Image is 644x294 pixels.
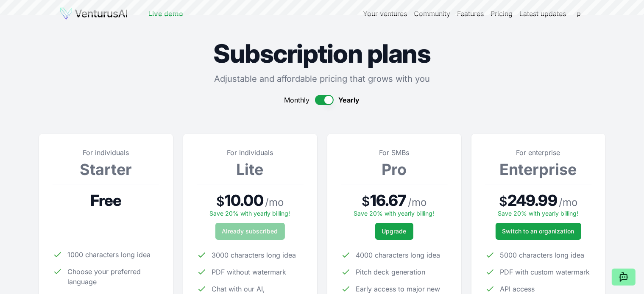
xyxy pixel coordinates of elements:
span: PDF with custom watermark [500,267,590,277]
span: Save 20% with yearly billing! [210,210,290,217]
span: Monthly [284,95,310,105]
span: 10.00 [225,192,263,209]
span: / mo [559,196,577,209]
span: Save 20% with yearly billing! [354,210,435,217]
span: Pitch deck generation [356,267,426,277]
h1: Subscription plans [39,41,605,66]
h3: Pro [341,161,448,178]
span: 5000 characters long idea [500,250,585,260]
span: / mo [408,196,427,209]
span: API access [500,284,535,294]
span: 1000 characters long idea [68,250,151,260]
p: For enterprise [485,147,592,158]
p: Adjustable and affordable pricing that grows with you [39,73,605,85]
button: Upgrade [375,223,413,240]
span: Choose your preferred language [68,266,159,287]
p: For SMBs [341,147,448,158]
span: 3000 characters long idea [212,250,296,260]
span: 249.99 [507,192,557,209]
span: $ [216,194,225,209]
h3: Enterprise [485,161,592,178]
span: Save 20% with yearly billing! [498,210,579,217]
span: / mo [265,196,284,209]
span: $ [362,194,370,209]
button: p [573,8,585,19]
span: $ [499,194,507,209]
a: Switch to an organization [496,223,581,240]
p: For individuals [197,147,304,158]
h3: Lite [197,161,304,178]
span: 4000 characters long idea [356,250,440,260]
h3: Starter [53,161,159,178]
p: For individuals [53,147,159,158]
span: 16.67 [370,192,407,209]
span: Free [90,192,121,209]
span: PDF without watermark [212,267,287,277]
span: Yearly [339,95,360,105]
